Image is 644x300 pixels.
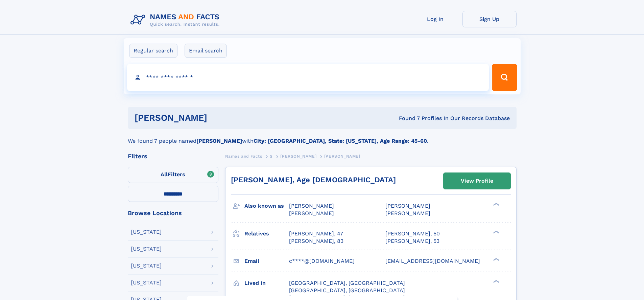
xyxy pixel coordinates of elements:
[254,138,427,144] b: City: [GEOGRAPHIC_DATA], State: [US_STATE], Age Range: 45-60
[127,64,489,91] input: search input
[462,11,517,27] a: Sign Up
[289,280,405,286] span: [GEOGRAPHIC_DATA], [GEOGRAPHIC_DATA]
[280,152,316,160] a: [PERSON_NAME]
[270,152,273,160] a: S
[185,44,227,58] label: Email search
[289,237,343,245] a: [PERSON_NAME], 83
[161,171,168,178] span: All
[492,279,500,283] div: ❯
[385,230,440,237] a: [PERSON_NAME], 50
[289,210,334,216] span: [PERSON_NAME]
[128,210,218,216] div: Browse Locations
[128,167,218,183] label: Filters
[385,203,430,209] span: [PERSON_NAME]
[244,200,289,212] h3: Also known as
[131,246,162,252] div: [US_STATE]
[231,176,396,184] a: [PERSON_NAME], Age [DEMOGRAPHIC_DATA]
[303,115,510,122] div: Found 7 Profiles In Our Records Database
[128,129,517,145] div: We found 7 people named with .
[408,11,462,27] a: Log In
[444,173,510,189] a: View Profile
[492,202,500,207] div: ❯
[128,11,225,29] img: Logo Names and Facts
[492,257,500,261] div: ❯
[385,258,480,264] span: [EMAIL_ADDRESS][DOMAIN_NAME]
[280,154,316,159] span: [PERSON_NAME]
[270,154,273,159] span: S
[461,173,493,189] div: View Profile
[324,154,360,159] span: [PERSON_NAME]
[244,255,289,267] h3: Email
[289,230,343,237] a: [PERSON_NAME], 47
[129,44,177,58] label: Regular search
[225,152,262,160] a: Names and Facts
[244,228,289,239] h3: Relatives
[289,203,334,209] span: [PERSON_NAME]
[131,263,162,269] div: [US_STATE]
[385,210,430,216] span: [PERSON_NAME]
[492,64,517,91] button: Search Button
[385,237,439,245] a: [PERSON_NAME], 53
[131,280,162,285] div: [US_STATE]
[244,277,289,289] h3: Lived in
[135,114,303,122] h1: [PERSON_NAME]
[128,153,218,159] div: Filters
[196,138,242,144] b: [PERSON_NAME]
[492,230,500,234] div: ❯
[131,229,162,235] div: [US_STATE]
[289,287,405,294] span: [GEOGRAPHIC_DATA], [GEOGRAPHIC_DATA]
